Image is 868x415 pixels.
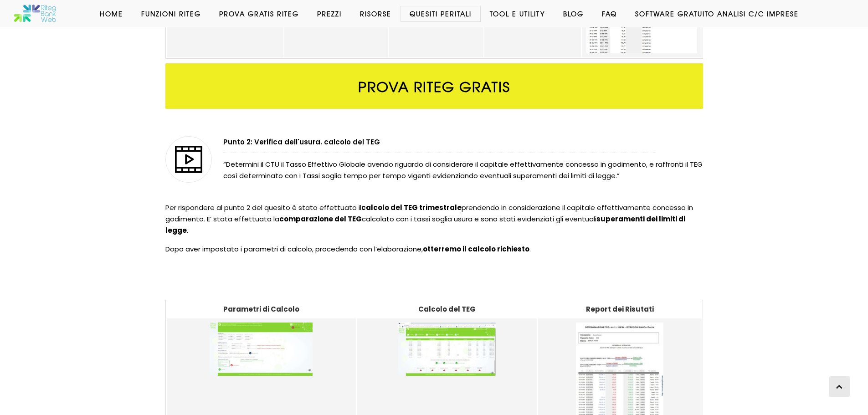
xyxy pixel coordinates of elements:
[481,9,554,18] a: Tool e Utility
[165,281,703,292] p: ​
[223,304,299,314] strong: Parametri di Calcolo
[165,202,703,236] p: Per rispondere al punto 2 del quesito è stato effettuato il prendendo in considerazione il capita...
[308,9,351,18] a: Prezzi
[279,214,362,224] strong: comparazione del TEG
[586,304,654,314] strong: Report dei Risutati
[165,244,703,255] p: Dopo aver impostato i parametri di calcolo, procedendo con l’elaborazione, .
[626,9,808,18] a: Software GRATUITO analisi c/c imprese
[418,304,476,314] strong: Calcolo del TEG
[401,9,481,18] a: Quesiti Peritali
[210,9,308,18] a: Prova Gratis Riteg
[593,9,626,18] a: Faq
[398,323,496,376] img: Risultati del calcolo del TEG timestrale
[165,63,703,109] a: Prova Riteg Gratis
[554,9,593,18] a: Blog
[132,9,210,18] a: Funzioni Riteg
[165,214,685,235] strong: superamenti dei limiti di legge
[423,244,529,254] strong: otterremo il calcolo richiesto
[91,9,132,18] a: Home
[351,9,401,18] a: Risorse
[14,5,57,23] img: Software anatocismo e usura bancaria
[210,323,313,376] img: Selezione dei parametri del calcolo del TEG
[361,203,462,212] strong: calcolo del TEG trimestrale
